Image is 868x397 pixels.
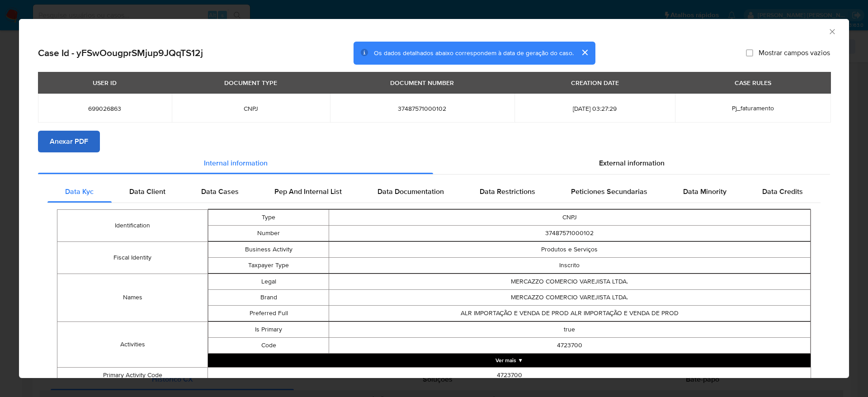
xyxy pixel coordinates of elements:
h2: Case Id - yFSwOougprSMjup9JQqTS12j [38,47,203,59]
td: ALR IMPORTAÇÃO E VENDA DE PROD ALR IMPORTAÇÃO E VENDA DE PROD [329,305,810,321]
button: Fechar a janela [828,27,836,35]
span: External information [599,158,665,168]
td: Produtos e Serviços [329,241,810,257]
div: DOCUMENT NUMBER [385,75,459,90]
span: Anexar PDF [50,132,88,151]
td: MERCAZZO COMERCIO VAREJISTA LTDA. [329,289,810,305]
td: 37487571000102 [329,225,810,241]
div: Detailed internal info [47,181,821,203]
td: MERCAZZO COMERCIO VAREJISTA LTDA. [329,274,810,289]
span: Data Documentation [377,186,444,197]
div: CASE RULES [729,75,777,90]
td: 4723700 [329,337,810,353]
span: [DATE] 03:27:29 [525,104,664,113]
span: Data Credits [762,186,803,197]
td: Preferred Full [208,305,329,321]
td: Taxpayer Type [208,257,329,273]
td: Business Activity [208,241,329,257]
td: true [329,321,810,337]
button: cerrar [574,42,595,63]
button: Expand array [208,354,811,367]
td: Fiscal Identity [57,241,208,274]
td: Brand [208,289,329,305]
td: Names [57,274,208,321]
span: Data Minority [683,186,726,197]
td: Type [208,209,329,225]
div: CREATION DATE [566,75,624,90]
div: Detailed info [38,152,830,174]
span: Os dados detalhados abaixo correspondem à data de geração do caso. [374,48,574,57]
span: Data Kyc [65,186,94,197]
div: USER ID [87,75,122,90]
div: DOCUMENT TYPE [219,75,283,90]
span: Pj_faturamento [732,104,774,113]
span: Data Client [129,186,165,197]
td: Activities [57,321,208,367]
span: Data Cases [201,186,239,197]
span: Pep And Internal List [274,186,342,197]
span: Data Restrictions [480,186,535,197]
span: Mostrar campos vazios [759,48,830,57]
div: closure-recommendation-modal [19,19,849,378]
span: Internal information [204,158,268,168]
td: Inscrito [329,257,810,273]
span: CNPJ [183,104,319,113]
td: Legal [208,274,329,289]
button: Anexar PDF [38,131,100,152]
td: Primary Activity Code [57,367,208,383]
td: CNPJ [329,209,810,225]
span: Peticiones Secundarias [571,186,647,197]
td: Code [208,337,329,353]
input: Mostrar campos vazios [746,49,753,57]
td: 4723700 [208,367,811,383]
span: 37487571000102 [341,104,504,113]
td: Identification [57,209,208,241]
span: 699026863 [49,104,161,113]
td: Is Primary [208,321,329,337]
td: Number [208,225,329,241]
